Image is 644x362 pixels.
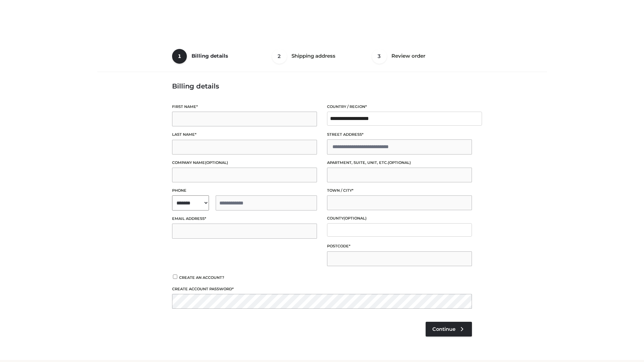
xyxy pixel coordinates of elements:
input: Create an account? [172,275,178,279]
label: Town / City [327,187,472,194]
label: Country / Region [327,104,472,110]
label: County [327,215,472,222]
span: Review order [391,53,425,59]
span: Continue [432,326,455,332]
span: Shipping address [291,53,335,59]
label: Apartment, suite, unit, etc. [327,160,472,166]
span: (optional) [205,160,228,165]
label: Email address [172,216,317,222]
label: Create account password [172,286,472,292]
label: Postcode [327,243,472,249]
span: (optional) [388,160,411,165]
label: Last name [172,131,317,138]
span: Create an account? [179,275,224,280]
label: Phone [172,187,317,194]
label: First name [172,104,317,110]
label: Company name [172,160,317,166]
span: Billing details [192,53,228,59]
h3: Billing details [172,82,472,90]
label: Street address [327,131,472,138]
a: Continue [426,322,472,337]
span: (optional) [343,216,367,221]
span: 3 [372,49,387,64]
span: 2 [272,49,287,64]
span: 1 [172,49,187,64]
